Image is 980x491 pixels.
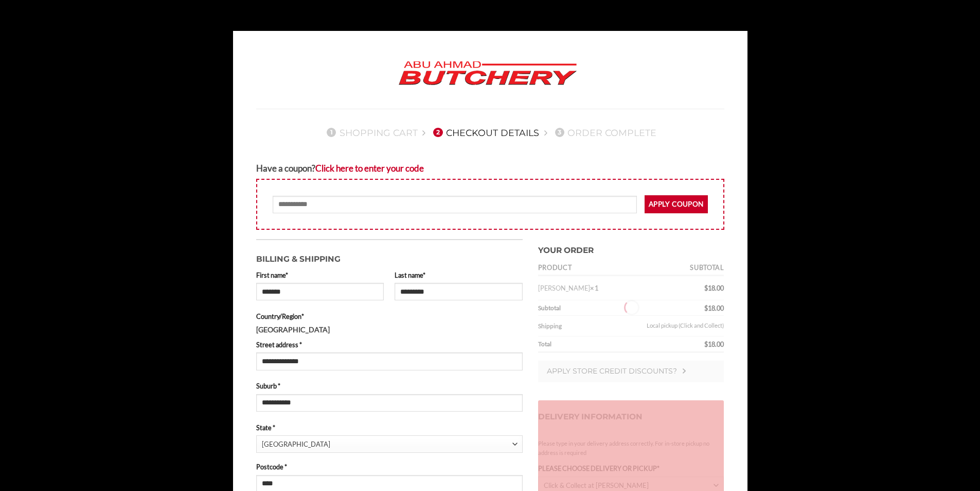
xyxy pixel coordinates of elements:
label: First name [256,270,384,280]
span: 1 [327,128,336,137]
a: Enter your coupon code [315,163,424,174]
h3: Billing & Shipping [256,248,523,266]
strong: [GEOGRAPHIC_DATA] [256,325,330,334]
label: Postcode [256,462,523,472]
label: Suburb [256,381,523,391]
span: 2 [433,128,442,137]
h3: Your order [538,239,724,257]
label: Country/Region [256,311,523,321]
img: Checkout [682,368,686,374]
label: State [256,422,523,433]
div: Have a coupon? [256,161,724,175]
span: New South Wales [262,436,512,453]
h3: Delivery Information [538,400,724,434]
a: 1Shopping Cart [324,127,418,138]
nav: Checkout steps [256,119,724,146]
label: Street address [256,340,523,350]
a: 2Checkout details [430,127,539,138]
button: Apply coupon [645,195,708,213]
span: State [256,435,523,453]
img: Abu Ahmad Butchery [390,54,585,93]
span: Apply store credit discounts? [547,366,677,376]
label: Last name [395,270,523,280]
